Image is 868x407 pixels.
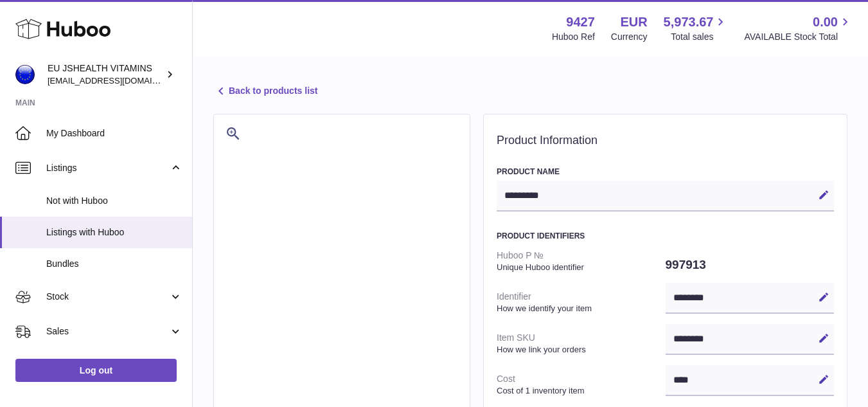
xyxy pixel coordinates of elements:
dd: 997913 [666,251,835,278]
h2: Product Information [497,134,834,148]
h3: Product Identifiers [497,231,834,241]
strong: How we link your orders [497,344,662,356]
dt: Huboo P № [497,244,666,278]
img: internalAdmin-9427@internal.huboo.com [15,65,35,84]
a: 0.00 AVAILABLE Stock Total [744,14,853,43]
span: Bundles [46,258,182,270]
a: 5,973.67 Total sales [664,14,729,43]
span: AVAILABLE Stock Total [744,31,853,43]
strong: 9427 [566,14,595,31]
span: Sales [46,325,169,338]
span: Stock [46,291,169,303]
div: Currency [611,31,648,43]
span: 5,973.67 [664,14,714,31]
span: 0.00 [813,14,838,31]
strong: Unique Huboo identifier [497,262,662,273]
span: Not with Huboo [46,195,182,207]
h3: Product Name [497,167,834,177]
div: EU JSHEALTH VITAMINS [48,62,163,87]
a: Log out [15,359,177,382]
strong: Cost of 1 inventory item [497,385,662,397]
span: My Dashboard [46,127,182,140]
dt: Item SKU [497,327,666,360]
span: Listings with Huboo [46,226,182,239]
dt: Identifier [497,285,666,319]
div: Huboo Ref [552,31,595,43]
span: Listings [46,162,169,174]
a: Back to products list [213,84,317,99]
dt: Cost [497,368,666,401]
strong: EUR [620,14,647,31]
span: Total sales [671,31,728,43]
strong: How we identify your item [497,303,662,314]
span: [EMAIL_ADDRESS][DOMAIN_NAME] [48,75,189,86]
